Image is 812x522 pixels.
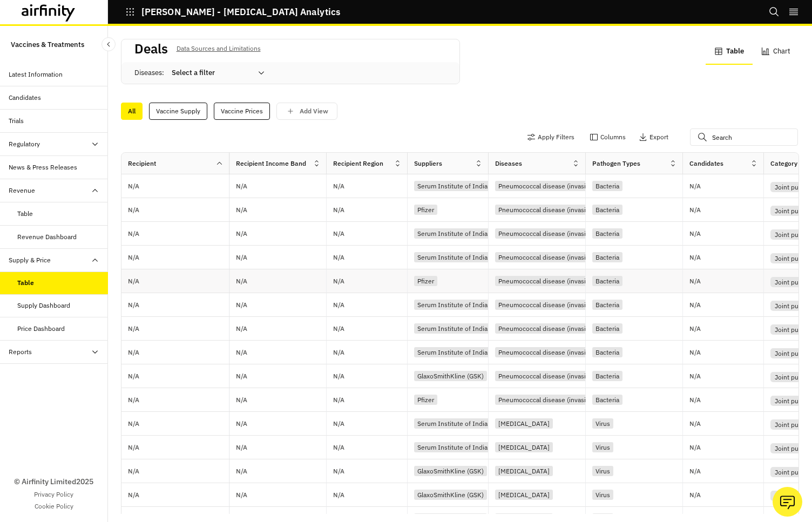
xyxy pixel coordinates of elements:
[236,207,247,213] p: N/A
[9,93,41,103] div: Candidates
[17,232,77,242] div: Revenue Dashboard
[128,278,139,284] p: N/A
[236,421,247,427] p: N/A
[333,183,344,189] p: N/A
[333,492,344,498] p: N/A
[128,231,139,237] p: N/A
[11,35,84,55] p: Vaccines & Treatments
[689,278,701,284] p: N/A
[414,300,491,310] div: Serum Institute of India
[689,183,701,189] p: N/A
[592,418,613,429] div: Virus
[414,490,487,500] div: GlaxoSmithKline (GSK)
[414,395,437,405] div: Pfizer
[495,276,598,286] div: Pneumococcal disease (invasive)
[333,349,344,356] p: N/A
[773,487,802,517] button: Ask our analysts
[333,468,344,474] p: N/A
[128,421,139,427] p: N/A
[236,373,247,379] p: N/A
[128,373,139,379] p: N/A
[592,276,622,286] div: Bacteria
[495,181,598,191] div: Pneumococcal disease (invasive)
[689,254,701,261] p: N/A
[495,442,553,452] div: [MEDICAL_DATA]
[414,252,491,262] div: Serum Institute of India
[690,128,798,146] input: Search
[128,302,139,308] p: N/A
[495,228,598,239] div: Pneumococcal disease (invasive)
[495,418,553,429] div: [MEDICAL_DATA]
[128,349,139,356] p: N/A
[414,181,491,191] div: Serum Institute of India
[333,326,344,332] p: N/A
[236,492,247,498] p: N/A
[414,323,491,334] div: Serum Institute of India
[414,347,491,357] div: Serum Institute of India
[414,466,487,476] div: GlaxoSmithKline (GSK)
[689,468,701,474] p: N/A
[495,371,598,381] div: Pneumococcal disease (invasive)
[689,231,701,237] p: N/A
[689,159,723,168] div: Candidates
[592,181,622,191] div: Bacteria
[592,395,622,405] div: Bacteria
[689,207,701,213] p: N/A
[769,3,780,21] button: Search
[121,103,143,120] div: All
[333,254,344,261] p: N/A
[414,159,442,168] div: Suppliers
[128,183,139,189] p: N/A
[689,492,701,498] p: N/A
[495,347,598,357] div: Pneumococcal disease (invasive)
[300,107,328,115] p: Add View
[333,159,383,168] div: Recipient Region
[592,205,622,215] div: Bacteria
[689,397,701,403] p: N/A
[128,397,139,403] p: N/A
[592,159,640,168] div: Pathogen Types
[128,207,139,213] p: N/A
[770,159,797,168] div: Category
[333,231,344,237] p: N/A
[236,183,247,189] p: N/A
[495,252,598,262] div: Pneumococcal disease (invasive)
[495,159,522,168] div: Diseases
[414,228,491,239] div: Serum Institute of India
[17,301,70,310] div: Supply Dashboard
[34,490,73,499] a: Privacy Policy
[9,116,24,126] div: Trials
[689,302,701,308] p: N/A
[689,373,701,379] p: N/A
[592,466,613,476] div: Virus
[134,41,168,57] h2: Deals
[276,103,337,120] button: save changes
[236,231,247,237] p: N/A
[414,418,491,429] div: Serum Institute of India
[35,501,73,511] a: Cookie Policy
[128,159,156,168] div: Recipient
[125,3,340,21] button: [PERSON_NAME] - [MEDICAL_DATA] Analytics
[128,444,139,451] p: N/A
[236,444,247,451] p: N/A
[236,397,247,403] p: N/A
[414,371,487,381] div: GlaxoSmithKline (GSK)
[689,444,701,451] p: N/A
[689,326,701,332] p: N/A
[236,326,247,332] p: N/A
[128,254,139,261] p: N/A
[649,133,668,141] p: Export
[333,444,344,451] p: N/A
[592,300,622,310] div: Bacteria
[333,397,344,403] p: N/A
[333,207,344,213] p: N/A
[128,492,139,498] p: N/A
[333,302,344,308] p: N/A
[592,252,622,262] div: Bacteria
[495,323,598,334] div: Pneumococcal disease (invasive)
[236,349,247,356] p: N/A
[495,490,553,500] div: [MEDICAL_DATA]
[592,371,622,381] div: Bacteria
[333,421,344,427] p: N/A
[9,139,40,149] div: Regulatory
